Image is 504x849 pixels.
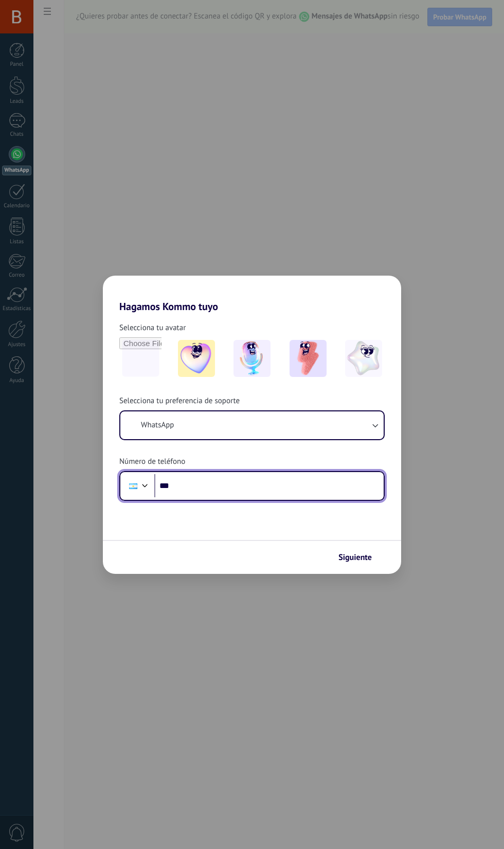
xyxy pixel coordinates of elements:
span: Siguiente [338,554,372,561]
span: Selecciona tu avatar [119,323,186,333]
button: WhatsApp [120,411,384,439]
div: Argentina: + 54 [123,475,143,497]
img: -2.jpeg [233,340,271,377]
img: -4.jpeg [345,340,382,377]
span: Selecciona tu preferencia de soporte [119,396,240,406]
button: Siguiente [334,549,386,566]
span: Número de teléfono [119,457,185,467]
img: -3.jpeg [290,340,327,377]
h2: Hagamos Kommo tuyo [103,276,401,313]
img: -1.jpeg [178,340,215,377]
span: WhatsApp [141,420,174,430]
